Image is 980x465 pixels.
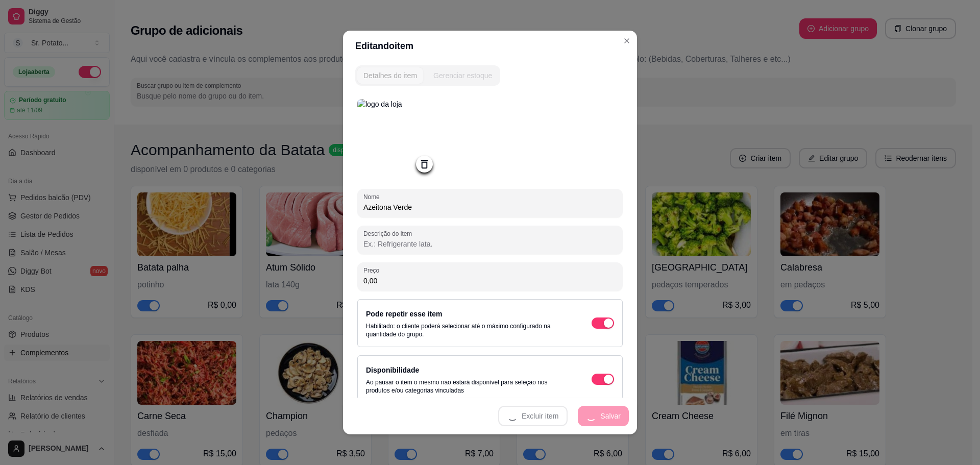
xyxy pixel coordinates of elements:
[366,366,419,374] label: Disponibilidade
[363,229,415,238] label: Descrição do item
[357,99,439,181] img: logo da loja
[355,65,500,86] div: complement-group
[366,322,571,338] p: Habilitado: o cliente poderá selecionar até o máximo configurado na quantidade do grupo.
[619,33,635,49] button: Close
[366,310,442,318] label: Pode repetir esse item
[363,266,383,275] label: Preço
[363,202,617,212] input: Nome
[343,31,637,61] header: Editando item
[363,70,417,81] div: Detalhes do item
[355,65,625,86] div: complement-group
[363,276,617,286] input: Preço
[363,192,383,201] label: Nome
[366,378,571,395] p: Ao pausar o item o mesmo não estará disponível para seleção nos produtos e/ou categorias vinculadas
[433,70,492,81] div: Gerenciar estoque
[363,239,617,249] input: Descrição do item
